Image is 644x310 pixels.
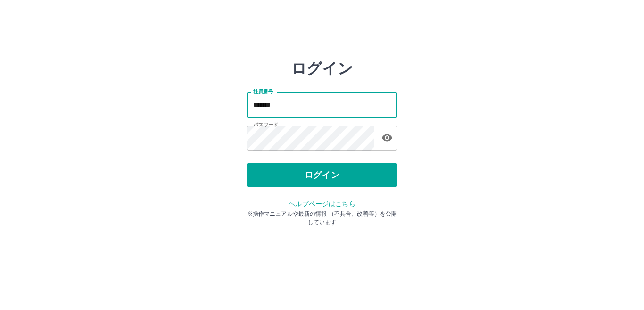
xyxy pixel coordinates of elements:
[289,200,355,208] a: ヘルプページはこちら
[247,163,397,187] button: ログイン
[253,121,278,128] label: パスワード
[247,209,397,226] p: ※操作マニュアルや最新の情報 （不具合、改善等）を公開しています
[291,59,353,77] h2: ログイン
[253,88,273,95] label: 社員番号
